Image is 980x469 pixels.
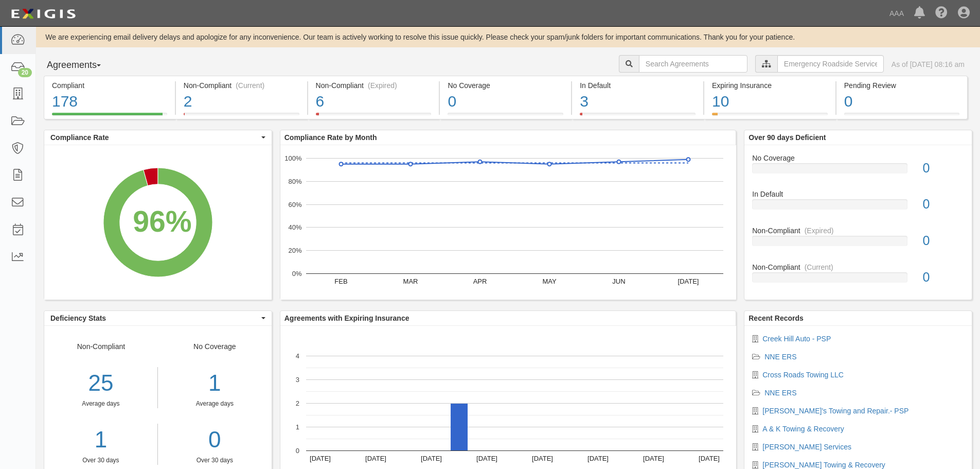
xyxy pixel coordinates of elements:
[44,55,121,76] button: Agreements
[542,277,557,285] text: MAY
[744,189,972,199] div: In Default
[284,154,302,162] text: 100%
[44,424,157,456] a: 1
[284,133,377,142] b: Compliance Rate by Month
[296,376,299,384] text: 3
[288,178,301,185] text: 80%
[836,113,968,121] a: Pending Review0
[288,247,301,254] text: 20%
[288,200,301,208] text: 60%
[699,455,720,462] text: [DATE]
[133,201,191,243] div: 96%
[166,456,264,465] div: Over 30 days
[643,455,664,462] text: [DATE]
[476,455,497,462] text: [DATE]
[712,80,828,91] div: Expiring Insurance
[884,3,909,24] a: AAA
[639,55,747,73] input: Search Agreements
[580,91,696,113] div: 3
[280,145,736,300] svg: A chart.
[580,80,696,91] div: In Default
[368,80,397,91] div: (Expired)
[52,80,167,91] div: Compliant
[744,225,972,236] div: Non-Compliant
[44,130,272,145] button: Compliance Rate
[532,455,553,462] text: [DATE]
[752,189,964,225] a: In Default0
[296,352,299,360] text: 4
[50,132,259,143] span: Compliance Rate
[310,455,331,462] text: [DATE]
[764,353,796,361] a: NNE ERS
[892,59,965,70] div: As of [DATE] 08:16 am
[612,277,625,285] text: JUN
[805,262,833,272] div: (Current)
[44,341,158,465] div: Non-Compliant
[296,399,299,407] text: 2
[749,314,804,322] b: Recent Records
[403,277,418,285] text: MAR
[749,133,826,142] b: Over 90 days Deficient
[365,455,386,462] text: [DATE]
[44,456,157,465] div: Over 30 days
[915,195,972,214] div: 0
[184,80,299,91] div: Non-Compliant (Current)
[158,341,272,465] div: No Coverage
[44,399,157,408] div: Average days
[752,153,964,189] a: No Coverage0
[288,223,301,231] text: 40%
[752,262,964,291] a: Non-Compliant(Current)0
[166,424,264,456] a: 0
[236,80,264,91] div: (Current)
[18,68,32,77] div: 20
[44,311,272,325] button: Deficiency Stats
[473,277,487,285] text: APR
[44,367,157,399] div: 25
[777,55,884,73] input: Emergency Roadside Service (ERS)
[166,399,264,408] div: Average days
[334,277,347,285] text: FEB
[44,145,272,300] svg: A chart.
[44,113,175,121] a: Compliant178
[52,91,167,113] div: 178
[704,113,835,121] a: Expiring Insurance10
[166,367,264,399] div: 1
[8,5,79,23] img: logo-5460c22ac91f19d4615b14bd174203de0afe785f0fc80cf4dbbc73dc1793850b.png
[752,225,964,262] a: Non-Compliant(Expired)0
[678,277,699,285] text: [DATE]
[316,80,432,91] div: Non-Compliant (Expired)
[762,371,844,379] a: Cross Roads Towing LLC
[296,423,299,431] text: 1
[762,407,908,415] a: [PERSON_NAME]'s Towing and Repair.- PSP
[296,447,299,455] text: 0
[762,425,844,433] a: A & K Towing & Recovery
[50,313,259,323] span: Deficiency Stats
[712,91,828,113] div: 10
[915,159,972,178] div: 0
[762,443,851,451] a: [PERSON_NAME] Services
[587,455,609,462] text: [DATE]
[935,7,948,20] i: Help Center - Complianz
[805,225,834,236] div: (Expired)
[844,80,959,91] div: Pending Review
[844,91,959,113] div: 0
[762,335,831,343] a: Creek Hill Auto - PSP
[292,270,301,277] text: 0%
[915,268,972,287] div: 0
[448,80,563,91] div: No Coverage
[744,153,972,163] div: No Coverage
[176,113,307,121] a: Non-Compliant(Current)2
[915,232,972,250] div: 0
[572,113,703,121] a: In Default3
[762,461,885,469] a: [PERSON_NAME] Towing & Recovery
[308,113,439,121] a: Non-Compliant(Expired)6
[744,262,972,272] div: Non-Compliant
[316,91,432,113] div: 6
[764,389,796,397] a: NNE ERS
[440,113,571,121] a: No Coverage0
[284,314,409,322] b: Agreements with Expiring Insurance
